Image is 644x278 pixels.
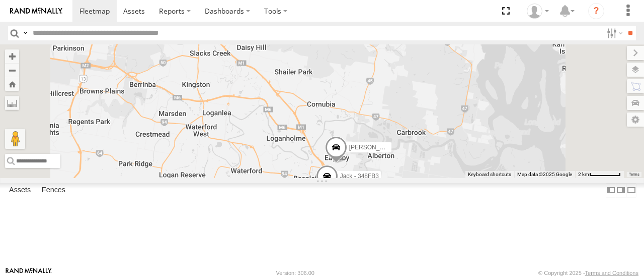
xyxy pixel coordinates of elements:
button: Drag Pegman onto the map to open Street View [5,129,25,149]
label: Dock Summary Table to the Right [616,183,626,198]
label: Hide Summary Table [626,183,636,198]
button: Zoom in [5,49,19,63]
label: Search Filter Options [603,26,624,40]
button: Zoom out [5,63,19,77]
span: 2 km [578,172,589,177]
div: © Copyright 2025 - [538,270,638,276]
label: Fences [37,184,70,198]
label: Measure [5,96,19,110]
div: Marco DiBenedetto [523,4,552,19]
a: Terms (opens in new tab) [629,172,639,176]
label: Search Query [21,26,29,40]
label: Assets [4,184,36,198]
span: Jack - 348FB3 [340,173,379,180]
button: Map Scale: 2 km per 59 pixels [575,171,624,178]
label: Dock Summary Table to the Left [606,183,616,198]
div: Version: 306.00 [276,270,314,276]
span: [PERSON_NAME] - 347FB3 [349,144,425,151]
i: ? [588,3,604,19]
span: Map data ©2025 Google [517,172,572,177]
button: Zoom Home [5,77,19,91]
img: rand-logo.svg [10,8,62,15]
button: Keyboard shortcuts [468,171,511,178]
a: Terms and Conditions [585,270,638,276]
label: Map Settings [627,113,644,127]
a: Visit our Website [6,268,52,278]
